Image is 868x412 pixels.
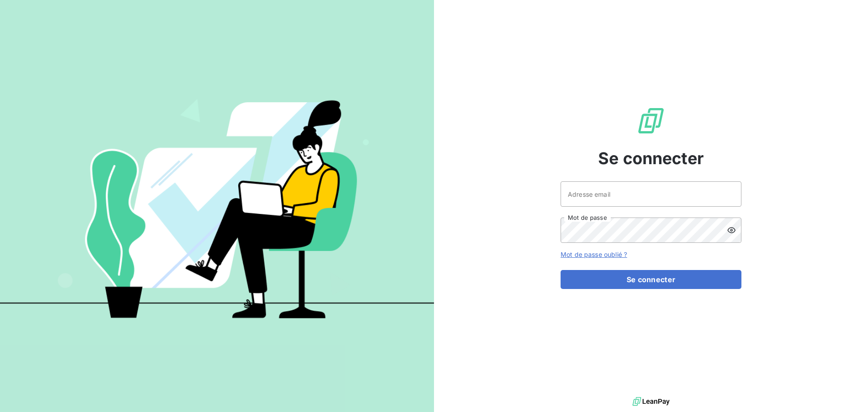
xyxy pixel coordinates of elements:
a: Mot de passe oublié ? [561,251,627,258]
button: Se connecter [561,270,741,289]
img: logo [632,395,670,408]
span: Se connecter [598,146,704,170]
input: placeholder [561,181,741,207]
img: Logo LeanPay [637,106,665,135]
